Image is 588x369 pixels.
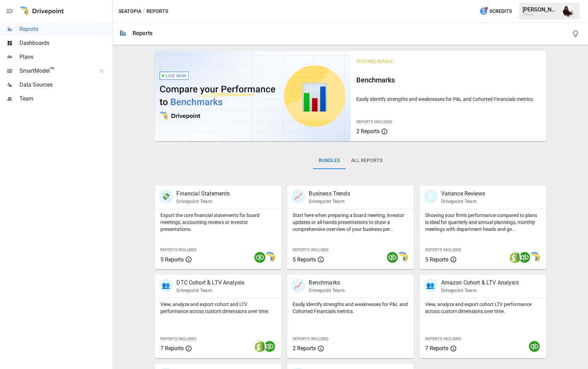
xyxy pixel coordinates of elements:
[159,279,173,292] div: 👥
[425,212,541,233] p: Showing your firm's performance compared to plans is ideal for quarterly and annual plannings, mo...
[293,256,316,263] span: 5 Reports
[50,66,55,74] span: ™
[293,301,408,315] p: Easily identify strengths and weaknesses for P&L and Cohorted Financials metrics.
[529,252,540,263] img: smart model
[441,190,485,198] p: Variance Reviews
[425,345,448,352] span: 7 Reports
[176,279,244,287] p: DTC Cohort & LTV Analysis
[293,337,328,341] span: Reports Included
[291,279,305,292] div: 📈
[19,95,111,103] span: Team
[519,252,530,263] img: quickbooks
[559,1,578,21] button: Ryan Dranginis
[425,337,461,341] span: Reports Included
[309,287,344,294] p: Drivepoint Team
[160,301,276,315] p: View, analyze and export cohort and LTV performance across custom dimensions over time.
[293,212,408,233] p: Start here when preparing a board meeting, investor updates or all-hands presentations to show a ...
[160,337,196,341] span: Reports Included
[293,248,328,252] span: Reports Included
[155,51,350,141] img: video thumbnail
[424,279,438,292] div: 👥
[387,252,398,263] img: quickbooks
[264,341,275,352] img: quickbooks
[563,6,574,17] img: Ryan Dranginis
[425,248,461,252] span: Reports Included
[254,341,265,352] img: shopify
[143,7,145,16] div: /
[523,13,559,16] div: Seatopia
[356,120,392,124] span: Reports Included
[356,59,393,64] span: Featured Bundle
[264,252,275,263] img: smart model
[356,96,541,103] p: Easily identify strengths and weaknesses for P&L and Cohorted Financials metrics.
[309,279,344,287] p: Benchmarks
[425,301,541,315] p: View, analyze and export cohort LTV performance across custom dimensions over time.
[397,252,408,263] img: smart model
[176,198,230,205] p: Drivepoint Team
[160,248,196,252] span: Reports Included
[254,252,265,263] img: quickbooks
[19,67,92,75] span: SmartModel
[176,287,244,294] p: Drivepoint Team
[441,198,485,205] p: Drivepoint Team
[119,7,141,16] button: Seatopia
[529,341,540,352] img: quickbooks
[356,128,380,135] span: 2 Reports
[159,190,173,203] div: 💸
[293,345,316,352] span: 2 Reports
[160,345,184,352] span: 7 Reports
[509,252,521,263] img: shopify
[19,81,111,89] span: Data Sources
[345,152,388,169] button: All Reports
[490,7,512,16] span: 0 Credits
[133,30,152,37] div: Reports
[309,190,350,198] p: Business Trends
[19,39,111,47] span: Dashboards
[19,53,111,61] span: Plans
[160,212,276,233] p: Export the core financial statements for board meetings, accounting reviews or investor presentat...
[424,190,438,203] div: 🗓
[477,5,515,18] button: 0Credits
[441,287,519,294] p: Drivepoint Team
[313,152,345,169] button: Bundles
[160,256,184,263] span: 5 Reports
[523,6,559,13] div: [PERSON_NAME]
[176,190,230,198] p: Financial Statements
[425,256,448,263] span: 5 Reports
[356,74,541,86] h6: Benchmarks
[291,190,305,203] div: 📈
[309,198,350,205] p: Drivepoint Team
[19,25,111,33] span: Reports
[441,279,519,287] p: Amazon Cohort & LTV Analysis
